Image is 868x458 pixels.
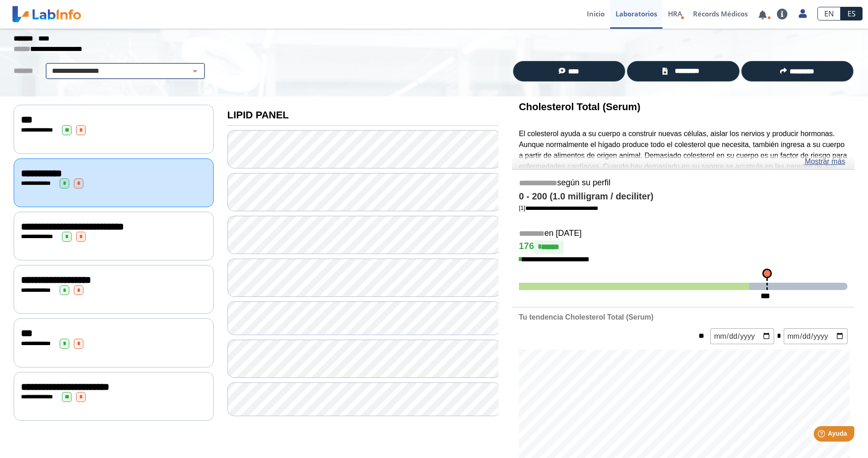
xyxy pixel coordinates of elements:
[817,7,841,20] a: EN
[519,204,598,211] a: [1]
[841,7,863,20] a: ES
[710,328,774,344] input: mm/dd/yyyy
[519,178,847,188] h5: según su perfil
[668,9,682,18] span: HRA
[784,328,847,344] input: mm/dd/yyyy
[519,240,847,254] h4: 176
[519,101,641,112] b: Cholesterol Total (Serum)
[519,313,653,321] b: Tu tendencia Cholesterol Total (Serum)
[519,229,847,239] h5: en [DATE]
[519,191,847,202] h4: 0 - 200 (1.0 milligram / deciliter)
[805,156,845,167] a: Mostrar más
[787,422,858,448] iframe: Help widget launcher
[519,128,847,204] p: El colesterol ayuda a su cuerpo a construir nuevas células, aislar los nervios y producir hormona...
[227,109,289,121] b: LIPID PANEL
